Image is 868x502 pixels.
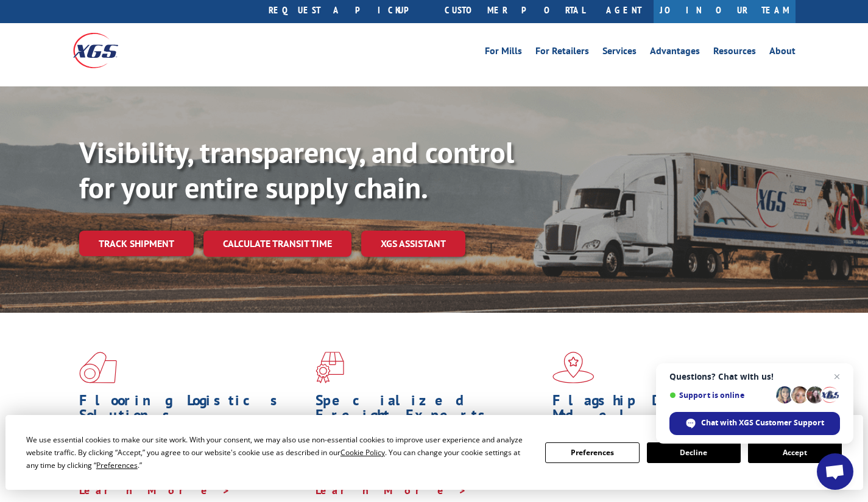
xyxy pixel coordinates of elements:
[552,393,780,428] h1: Flagship Distribution Model
[701,417,824,428] span: Chat with XGS Customer Support
[316,483,467,497] a: Learn More >
[713,46,756,60] a: Resources
[669,412,840,435] div: Chat with XGS Customer Support
[650,46,700,60] a: Advantages
[748,442,842,463] button: Accept
[340,447,385,458] span: Cookie Policy
[79,352,117,383] img: xgs-icon-total-supply-chain-intelligence-red
[669,391,772,400] span: Support is online
[830,369,844,384] span: Close chat
[26,433,531,472] div: We use essential cookies to make our site work. With your consent, we may also use non-essential ...
[5,415,863,490] div: Cookie Consent Prompt
[552,352,595,383] img: xgs-icon-flagship-distribution-model-red
[602,46,637,60] a: Services
[769,46,796,60] a: About
[79,483,231,497] a: Learn More >
[817,453,853,490] div: Open chat
[485,46,522,60] a: For Mills
[79,393,306,428] h1: Flooring Logistics Solutions
[96,460,138,470] span: Preferences
[545,442,639,463] button: Preferences
[79,231,194,256] a: Track shipment
[361,231,465,257] a: XGS ASSISTANT
[669,372,840,382] span: Questions? Chat with us!
[647,442,741,463] button: Decline
[79,133,514,206] b: Visibility, transparency, and control for your entire supply chain.
[316,352,344,383] img: xgs-icon-focused-on-flooring-red
[203,231,351,257] a: Calculate transit time
[316,393,543,428] h1: Specialized Freight Experts
[535,46,589,60] a: For Retailers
